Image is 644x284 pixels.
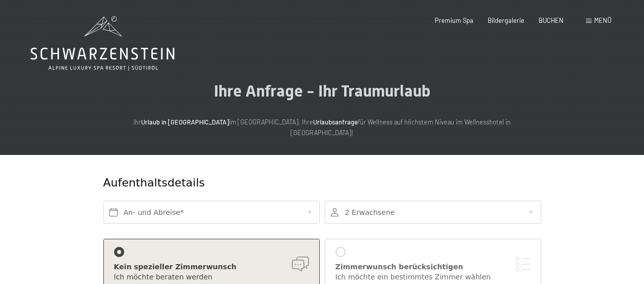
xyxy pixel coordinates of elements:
div: Kein spezieller Zimmerwunsch [114,262,309,272]
a: Premium Spa [435,16,473,24]
a: Bildergalerie [488,16,524,24]
p: Ihr im [GEOGRAPHIC_DATA]. Ihre für Wellness auf höchstem Niveau im Wellnesshotel in [GEOGRAPHIC_D... [119,117,526,138]
span: Ihre Anfrage - Ihr Traumurlaub [214,81,431,101]
div: Zimmerwunsch berücksichtigen [335,262,530,272]
span: Menü [594,16,611,24]
div: Ich möchte ein bestimmtes Zimmer wählen [335,272,530,282]
div: Aufenthaltsdetails [103,175,467,191]
strong: Urlaubsanfrage [313,118,358,126]
a: BUCHEN [539,16,564,24]
strong: Urlaub in [GEOGRAPHIC_DATA] [141,118,229,126]
div: Ich möchte beraten werden [114,272,309,282]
